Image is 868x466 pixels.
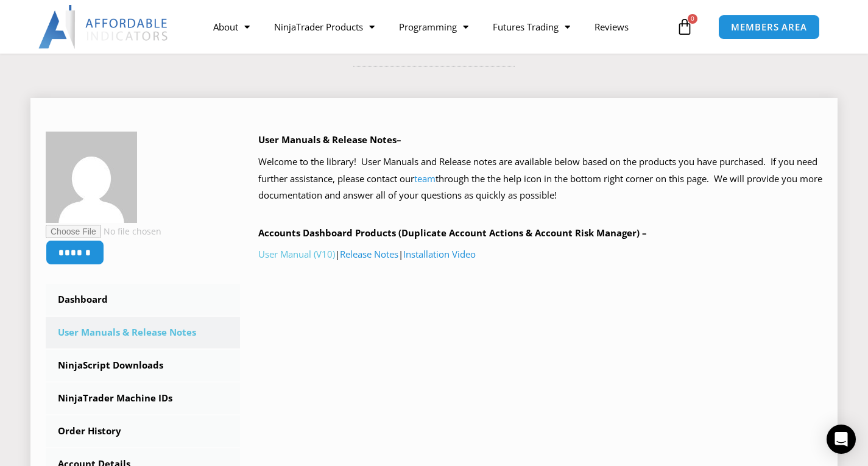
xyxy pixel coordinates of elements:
a: User Manuals & Release Notes [46,317,240,348]
nav: Menu [201,13,673,41]
a: NinjaTrader Machine IDs [46,383,240,414]
img: LogoAI | Affordable Indicators – NinjaTrader [38,5,169,49]
a: 0 [658,9,711,44]
a: MEMBERS AREA [718,15,820,40]
b: User Manuals & Release Notes– [258,133,401,146]
p: | | [258,246,822,263]
a: User Manual (V10) [258,248,335,260]
img: f68d18f8e7d2057390cf6adf22a4c57e83bc234593114621218fa0003d504e2a [46,132,137,223]
a: NinjaTrader Products [262,13,387,41]
div: Open Intercom Messenger [827,425,856,454]
a: NinjaScript Downloads [46,350,240,381]
a: Futures Trading [481,13,582,41]
a: team [414,172,436,185]
a: Dashboard [46,284,240,316]
p: Welcome to the library! User Manuals and Release notes are available below based on the products ... [258,154,822,205]
a: About [201,13,262,41]
b: Accounts Dashboard Products (Duplicate Account Actions & Account Risk Manager) – [258,227,647,239]
a: Order History [46,415,240,447]
a: Release Notes [340,248,398,260]
a: Programming [387,13,481,41]
a: Installation Video [403,248,476,260]
a: Reviews [582,13,641,41]
span: MEMBERS AREA [731,23,807,32]
span: 0 [688,14,697,24]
